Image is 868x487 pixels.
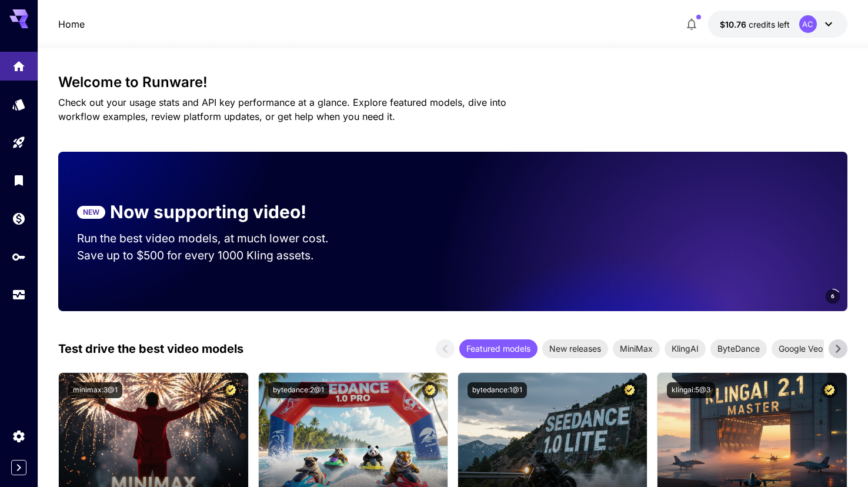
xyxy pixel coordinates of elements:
span: Google Veo [772,342,830,355]
div: Google Veo [772,339,830,358]
button: minimax:3@1 [68,382,122,398]
span: $10.76 [720,19,749,29]
span: credits left [749,19,790,29]
span: ByteDance [710,342,767,355]
div: KlingAI [665,339,706,358]
span: Featured models [459,342,538,355]
span: MiniMax [613,342,660,355]
button: klingai:5@3 [667,382,715,398]
div: Library [12,173,26,188]
p: Now supporting video! [110,199,306,225]
span: KlingAI [665,342,706,355]
div: New releases [542,339,608,358]
div: API Keys [12,246,26,261]
div: MiniMax [613,339,660,358]
div: Usage [12,288,26,302]
button: bytedance:2@1 [268,382,329,398]
span: New releases [542,342,608,355]
button: $10.7582AC [708,11,847,38]
nav: breadcrumb [58,17,85,31]
button: Certified Model – Vetted for best performance and includes a commercial license. [622,382,637,398]
span: Check out your usage stats and API key performance at a glance. Explore featured models, dive int... [58,96,506,122]
div: AC [799,15,817,33]
button: Certified Model – Vetted for best performance and includes a commercial license. [822,382,837,398]
p: Run the best video models, at much lower cost. [77,230,351,247]
div: $10.7582 [720,18,790,31]
p: Save up to $500 for every 1000 Kling assets. [77,247,351,264]
p: NEW [83,207,99,218]
p: Test drive the best video models [58,340,243,358]
button: Certified Model – Vetted for best performance and includes a commercial license. [422,382,438,398]
button: Certified Model – Vetted for best performance and includes a commercial license. [223,382,239,398]
div: Settings [12,429,26,443]
span: 6 [831,292,834,301]
div: Featured models [459,339,538,358]
div: Playground [12,135,26,150]
button: Expand sidebar [11,460,26,475]
div: ByteDance [710,339,767,358]
button: bytedance:1@1 [468,382,527,398]
div: Home [12,55,26,70]
a: Home [58,17,85,31]
div: Models [12,97,26,112]
h3: Welcome to Runware! [58,74,847,91]
div: Wallet [12,211,26,226]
